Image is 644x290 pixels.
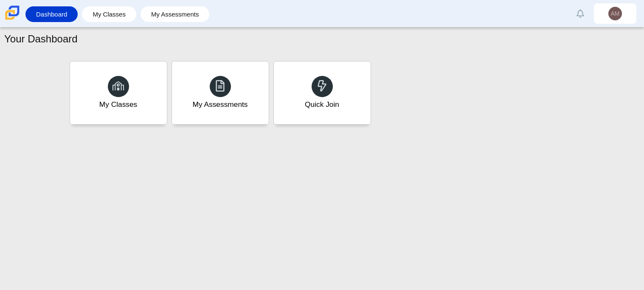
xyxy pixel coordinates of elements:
div: My Assessments [193,99,248,110]
h1: Your Dashboard [4,32,78,46]
a: My Assessments [145,6,205,22]
a: Dashboard [30,6,73,22]
a: Carmen School of Science & Technology [3,16,21,23]
span: AM [611,11,620,17]
a: My Classes [86,6,132,22]
a: My Classes [70,61,167,125]
a: Quick Join [273,61,371,125]
div: My Classes [99,99,138,110]
a: My Assessments [172,61,269,125]
a: AM [594,3,636,24]
img: Carmen School of Science & Technology [3,4,21,22]
a: Alerts [571,4,590,23]
div: Quick Join [305,99,339,110]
